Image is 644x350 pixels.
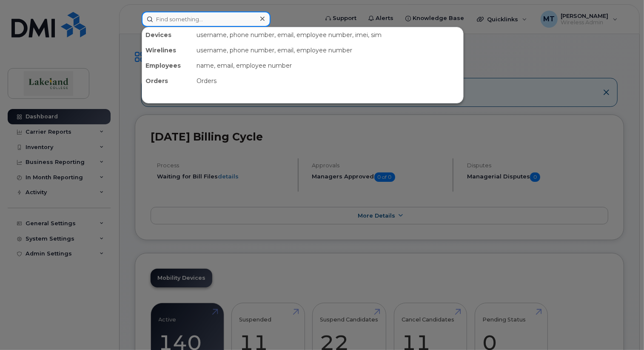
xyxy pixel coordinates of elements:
div: Orders [193,73,463,89]
div: Employees [142,58,193,73]
div: name, email, employee number [193,58,463,73]
div: Devices [142,27,193,43]
div: username, phone number, email, employee number [193,43,463,58]
div: Wirelines [142,43,193,58]
div: username, phone number, email, employee number, imei, sim [193,27,463,43]
div: Orders [142,73,193,89]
